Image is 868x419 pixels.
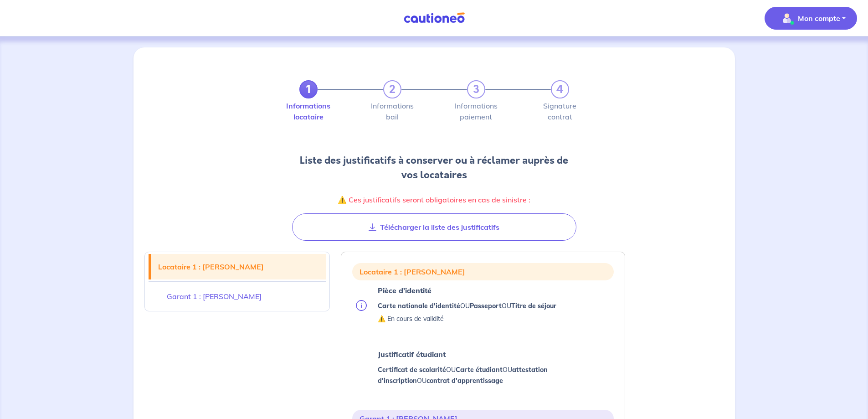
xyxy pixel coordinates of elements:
[551,102,569,120] label: Signature contrat
[378,302,460,310] strong: Carte nationale d'identité
[400,12,468,24] img: Cautioneo
[798,13,840,24] p: Mon compte
[352,263,614,280] div: Locataire 1 : [PERSON_NAME]
[378,286,431,295] strong: Pièce d’identité
[356,300,367,311] img: info.svg
[151,254,326,279] a: Locataire 1 : [PERSON_NAME]
[292,213,576,241] button: Télécharger la liste des justificatifs
[383,102,401,120] label: Informations bail
[426,377,503,385] strong: contrat d'apprentissage
[378,364,614,386] p: OU OU OU
[378,300,556,311] p: OU OU
[765,7,857,30] button: illu_account_valid_menu.svgMon compte
[378,350,446,359] strong: Justificatif étudiant
[467,102,485,120] label: Informations paiement
[299,80,318,98] a: 1
[378,313,556,324] p: ⚠️ En cours de validité
[292,153,576,182] h2: Liste des justificatifs à conserver ou à réclamer auprès de vos locataires
[292,193,576,206] p: ⚠️ Ces justificatifs seront obligatoires en cas de sinistre :
[378,366,446,374] strong: Certificat de scolarité
[511,302,556,310] strong: Titre de séjour
[470,302,502,310] strong: Passeport
[149,284,326,309] a: Garant 1 : [PERSON_NAME]
[780,11,794,26] img: illu_account_valid_menu.svg
[456,366,503,374] strong: Carte étudiant
[299,102,318,120] label: Informations locataire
